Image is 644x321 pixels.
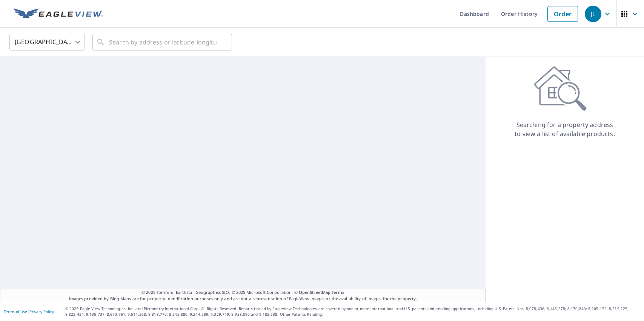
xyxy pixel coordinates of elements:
[109,32,217,53] input: Search by address or latitude-longitude
[514,120,615,138] p: Searching for a property address to view a list of available products.
[299,289,330,295] a: OpenStreetMap
[332,289,344,295] a: Terms
[141,289,344,296] span: © 2025 TomTom, Earthstar Geographics SIO, © 2025 Microsoft Corporation, ©
[9,32,85,53] div: [GEOGRAPHIC_DATA]
[4,309,54,314] p: |
[65,306,640,317] p: © 2025 Eagle View Technologies, Inc. and Pictometry International Corp. All Rights Reserved. Repo...
[4,309,27,314] a: Terms of Use
[14,8,103,20] img: EV Logo
[29,309,54,314] a: Privacy Policy
[585,6,601,22] div: JL
[547,6,578,22] a: Order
